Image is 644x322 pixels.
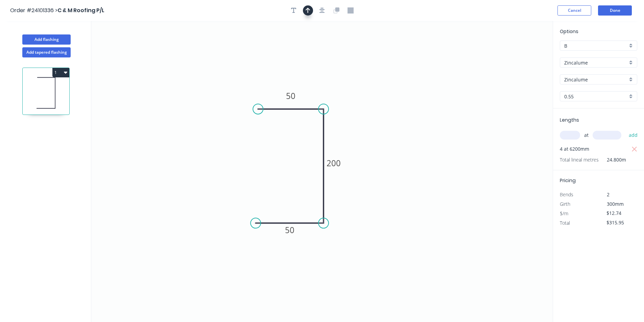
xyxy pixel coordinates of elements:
span: 24.800m [599,155,626,165]
span: Order #24101336 > [10,6,57,14]
button: Add flashing [22,34,71,45]
input: Price level [564,42,627,49]
tspan: 50 [285,224,294,236]
input: Thickness [564,93,627,100]
span: Pricing [560,177,576,184]
span: C & M Roofing P/L [57,6,104,14]
span: Lengths [560,117,579,123]
span: Bends [560,191,573,198]
button: add [625,129,641,141]
span: at [584,130,589,140]
button: Cancel [557,5,591,16]
span: $/m [560,210,568,217]
button: Add tapered flashing [22,47,71,57]
svg: 0 [91,21,553,322]
input: Material [564,59,627,66]
tspan: 50 [286,90,295,101]
span: Total [560,220,570,226]
span: Girth [560,201,570,207]
span: Options [560,28,578,35]
button: 1 [52,68,69,77]
span: Total lineal metres [560,155,599,165]
tspan: 200 [327,157,341,169]
span: 300mm [607,201,624,207]
input: Colour [564,76,627,83]
button: Done [598,5,632,16]
span: 2 [607,191,610,198]
span: 4 at 6200mm [560,144,589,154]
